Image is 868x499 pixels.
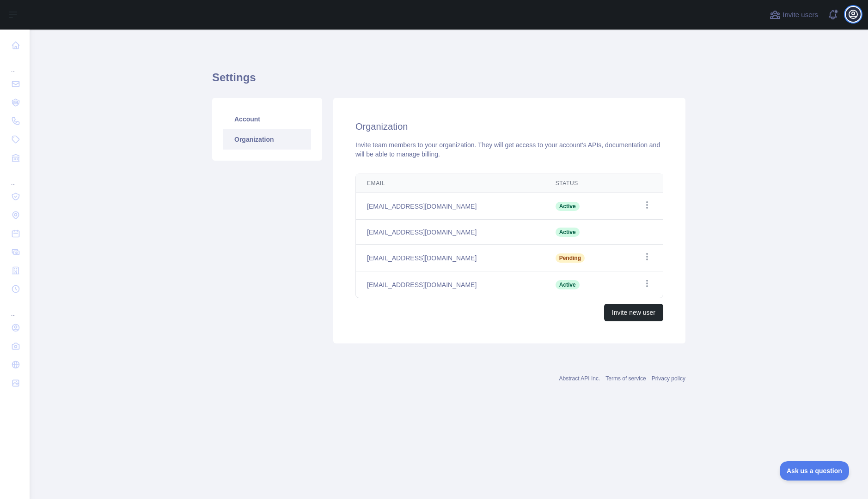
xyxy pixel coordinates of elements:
[223,109,311,129] a: Account
[355,140,663,159] div: Invite team members to your organization. They will get access to your account's APIs, documentat...
[556,253,585,263] span: Pending
[768,7,820,22] button: Invite users
[356,193,544,220] td: [EMAIL_ADDRESS][DOMAIN_NAME]
[212,70,685,92] h1: Settings
[355,120,663,133] h2: Organization
[356,245,544,271] td: [EMAIL_ADDRESS][DOMAIN_NAME]
[7,55,22,74] div: ...
[652,375,685,382] a: Privacy policy
[7,168,22,186] div: ...
[223,129,311,150] a: Organization
[559,375,600,382] a: Abstract API Inc.
[7,299,22,318] div: ...
[356,220,544,245] td: [EMAIL_ADDRESS][DOMAIN_NAME]
[556,228,580,237] span: Active
[544,174,618,193] th: Status
[356,271,544,298] td: [EMAIL_ADDRESS][DOMAIN_NAME]
[780,461,850,481] iframe: Toggle Customer Support
[604,304,663,321] button: Invite new user
[782,10,818,20] span: Invite users
[556,202,580,211] span: Active
[605,375,646,382] a: Terms of service
[556,280,580,289] span: Active
[356,174,544,193] th: Email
